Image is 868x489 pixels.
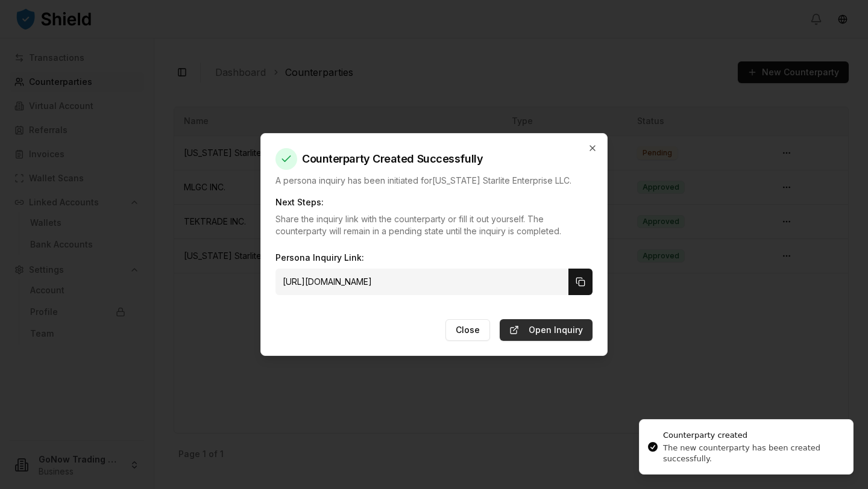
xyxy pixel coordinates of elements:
button: Close [445,319,490,341]
h2: Counterparty Created Successfully [275,148,593,170]
a: Open Inquiry [500,319,593,341]
button: Copy link to clipboard [568,269,593,295]
p: Persona Inquiry Link: [275,252,593,264]
p: A persona inquiry has been initiated for [US_STATE] Starlite Enterprise LLC . [275,175,593,187]
p: Share the inquiry link with the counterparty or fill it out yourself. The counterparty will remai... [275,213,593,237]
p: Next Steps: [275,196,593,208]
div: [URL][DOMAIN_NAME] [275,269,568,295]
